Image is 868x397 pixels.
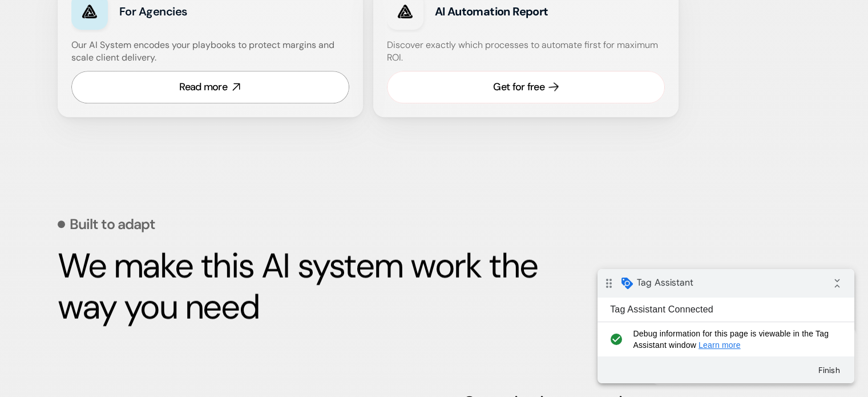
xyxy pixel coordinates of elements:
i: Collapse debug badge [228,3,251,26]
button: Finish [211,91,252,111]
span: Tag Assistant [39,7,96,19]
a: Learn more [101,71,143,81]
h4: Discover exactly which processes to automate first for maximum ROI. [387,39,665,65]
div: Get for free [493,80,544,94]
a: Read more [71,71,349,103]
a: Get for free [387,71,665,103]
i: check_circle [9,59,28,82]
h4: Our AI System encodes your playbooks to protect margins and scale client delivery. [71,39,349,65]
p: Built to adapt [70,217,155,231]
span: Debug information for this page is viewable in the Tag Assistant window [35,59,238,82]
strong: We make this AI system work the way you need [58,243,545,329]
div: Read more [179,80,227,94]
